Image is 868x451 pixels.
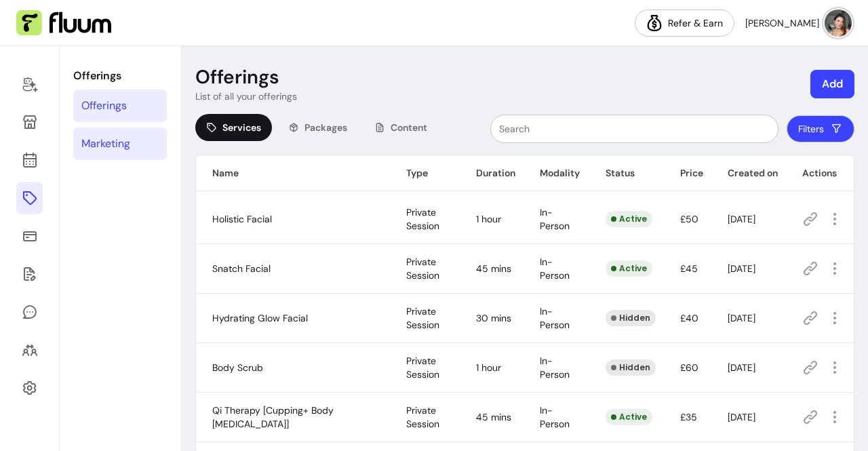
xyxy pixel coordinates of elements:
[540,355,570,380] span: In-Person
[664,155,711,191] th: Price
[73,128,167,160] a: Marketing
[606,260,652,277] div: Active
[606,409,652,425] div: Active
[304,121,347,134] span: Packages
[460,155,524,191] th: Duration
[16,220,43,252] a: Sales
[196,155,390,191] th: Name
[680,262,698,275] span: £45
[680,213,698,225] span: £50
[406,206,439,232] span: Private Session
[745,9,852,37] button: avatar[PERSON_NAME]
[212,312,308,324] span: Hydrating Glow Facial
[16,372,43,404] a: Settings
[81,136,130,152] div: Marketing
[728,411,755,423] span: [DATE]
[16,258,43,290] a: Forms
[728,213,755,225] span: [DATE]
[728,312,755,324] span: [DATE]
[728,361,755,374] span: [DATE]
[73,68,167,84] p: Offerings
[606,359,656,376] div: Hidden
[540,206,570,232] span: In-Person
[540,404,570,430] span: In-Person
[406,305,439,331] span: Private Session
[680,361,698,374] span: £60
[222,121,261,134] span: Services
[540,256,570,281] span: In-Person
[787,115,854,142] button: Filters
[212,213,272,225] span: Holistic Facial
[606,310,656,326] div: Hidden
[16,296,43,328] a: My Messages
[680,312,698,324] span: £40
[540,305,570,331] span: In-Person
[499,122,770,136] input: Search
[524,155,589,191] th: Modality
[212,262,271,275] span: Snatch Facial
[391,121,427,134] span: Content
[16,68,43,100] a: Home
[195,90,297,103] p: List of all your offerings
[16,144,43,176] a: Calendar
[476,411,511,423] span: 45 mins
[680,411,697,423] span: £35
[73,90,167,122] a: Offerings
[606,211,652,227] div: Active
[390,155,460,191] th: Type
[16,182,43,214] a: Offerings
[825,9,852,37] img: avatar
[476,312,511,324] span: 30 mins
[476,213,501,225] span: 1 hour
[406,355,439,380] span: Private Session
[476,262,511,275] span: 45 mins
[81,98,127,114] div: Offerings
[16,334,43,366] a: Clients
[476,361,501,374] span: 1 hour
[406,404,439,430] span: Private Session
[745,16,819,30] span: [PERSON_NAME]
[635,9,734,37] a: Refer & Earn
[212,361,263,374] span: Body Scrub
[711,155,786,191] th: Created on
[16,10,111,36] img: Fluum Logo
[16,106,43,138] a: Storefront
[406,256,439,281] span: Private Session
[195,65,279,90] p: Offerings
[728,262,755,275] span: [DATE]
[786,155,854,191] th: Actions
[212,404,334,430] span: Qi Therapy [Cupping+ Body [MEDICAL_DATA]]
[810,70,854,98] button: Add
[589,155,664,191] th: Status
